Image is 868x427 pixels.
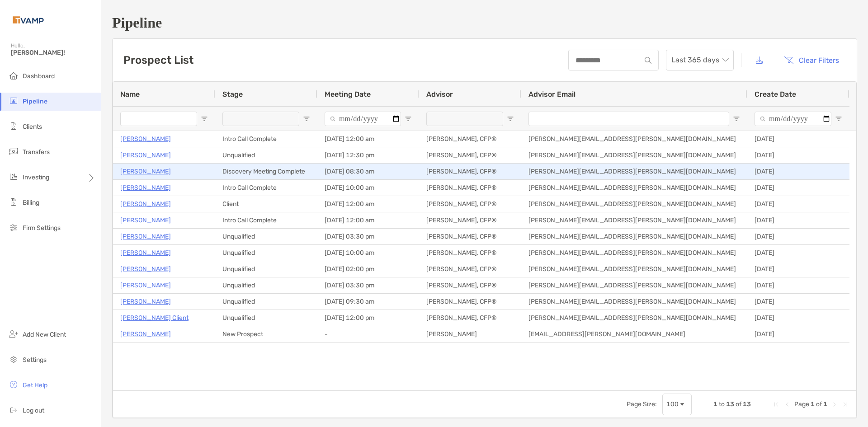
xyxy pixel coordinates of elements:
a: [PERSON_NAME] [120,247,171,258]
input: Name Filter Input [120,112,197,126]
span: Page [794,400,809,408]
p: [PERSON_NAME] [120,215,171,226]
div: [DATE] [747,196,849,212]
div: Intro Call Complete [215,131,317,147]
span: Log out [23,407,44,414]
div: [PERSON_NAME][EMAIL_ADDRESS][PERSON_NAME][DOMAIN_NAME] [521,131,747,147]
h3: Prospect List [123,54,193,66]
img: logout icon [8,404,19,415]
div: Intro Call Complete [215,212,317,228]
img: firm-settings icon [8,222,19,233]
span: Create Date [755,90,796,99]
div: [DATE] [747,245,849,261]
div: [DATE] [747,212,849,228]
img: billing icon [8,197,19,207]
div: [PERSON_NAME], CFP® [419,196,521,212]
div: [DATE] 02:00 pm [317,261,419,277]
div: [PERSON_NAME][EMAIL_ADDRESS][PERSON_NAME][DOMAIN_NAME] [521,164,747,179]
div: [PERSON_NAME], CFP® [419,261,521,277]
img: settings icon [8,354,19,365]
input: Meeting Date Filter Input [325,112,401,126]
button: Open Filter Menu [733,115,740,122]
div: [DATE] [747,229,849,244]
img: add_new_client icon [8,328,19,339]
div: [PERSON_NAME][EMAIL_ADDRESS][PERSON_NAME][DOMAIN_NAME] [521,277,747,293]
p: [PERSON_NAME] Client [120,312,189,324]
input: Advisor Email Filter Input [528,112,729,126]
p: [PERSON_NAME] [120,296,171,307]
div: [PERSON_NAME], CFP® [419,212,521,228]
img: Zoe Logo [11,4,46,36]
div: [PERSON_NAME], CFP® [419,147,521,163]
div: [PERSON_NAME][EMAIL_ADDRESS][PERSON_NAME][DOMAIN_NAME] [521,229,747,244]
div: [DATE] [747,164,849,179]
div: Client [215,196,317,212]
span: to [719,400,725,408]
div: [DATE] 12:30 pm [317,147,419,163]
div: [PERSON_NAME][EMAIL_ADDRESS][PERSON_NAME][DOMAIN_NAME] [521,180,747,196]
div: Intro Call Complete [215,180,317,196]
span: Advisor Email [528,90,576,99]
p: [PERSON_NAME] [120,133,171,145]
div: Last Page [842,401,849,408]
div: [EMAIL_ADDRESS][PERSON_NAME][DOMAIN_NAME] [521,326,747,342]
div: Unqualified [215,294,317,310]
div: Unqualified [215,261,317,277]
div: [PERSON_NAME], CFP® [419,310,521,326]
span: [PERSON_NAME]! [11,49,95,56]
div: [DATE] 03:30 pm [317,277,419,293]
span: Add New Client [23,331,66,338]
div: [PERSON_NAME], CFP® [419,294,521,310]
span: Transfers [23,148,50,156]
a: [PERSON_NAME] [120,328,171,340]
img: clients icon [8,121,19,131]
span: Last 365 days [671,50,728,70]
div: Unqualified [215,147,317,163]
div: [DATE] [747,310,849,326]
div: [DATE] 12:00 am [317,131,419,147]
span: 1 [811,400,815,408]
span: Settings [23,356,47,364]
div: Unqualified [215,310,317,326]
div: [DATE] [747,294,849,310]
button: Open Filter Menu [303,115,310,122]
span: 1 [713,400,717,408]
a: [PERSON_NAME] [120,198,171,210]
a: [PERSON_NAME] [120,231,171,242]
div: [DATE] [747,147,849,163]
div: [PERSON_NAME], CFP® [419,229,521,244]
a: [PERSON_NAME] [120,166,171,177]
div: [PERSON_NAME] [419,326,521,342]
p: [PERSON_NAME] [120,182,171,193]
div: [PERSON_NAME][EMAIL_ADDRESS][PERSON_NAME][DOMAIN_NAME] [521,261,747,277]
div: [DATE] 12:00 am [317,212,419,228]
div: [DATE] 10:00 am [317,180,419,196]
div: [PERSON_NAME], CFP® [419,277,521,293]
div: 100 [666,400,679,408]
span: of [816,400,822,408]
div: Page Size: [627,400,657,408]
a: [PERSON_NAME] [120,263,171,275]
div: [PERSON_NAME][EMAIL_ADDRESS][PERSON_NAME][DOMAIN_NAME] [521,294,747,310]
span: Firm Settings [23,224,61,232]
div: Unqualified [215,277,317,293]
div: [DATE] [747,277,849,293]
div: [PERSON_NAME], CFP® [419,131,521,147]
a: [PERSON_NAME] [120,280,171,291]
button: Clear Filters [777,50,846,70]
div: [PERSON_NAME], CFP® [419,180,521,196]
div: [PERSON_NAME][EMAIL_ADDRESS][PERSON_NAME][DOMAIN_NAME] [521,147,747,163]
div: Discovery Meeting Complete [215,164,317,179]
div: [DATE] 08:30 am [317,164,419,179]
span: Get Help [23,381,47,389]
img: pipeline icon [8,95,19,106]
div: [DATE] 12:00 am [317,196,419,212]
img: transfers icon [8,146,19,157]
span: Dashboard [23,72,55,80]
div: [DATE] 09:30 am [317,294,419,310]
